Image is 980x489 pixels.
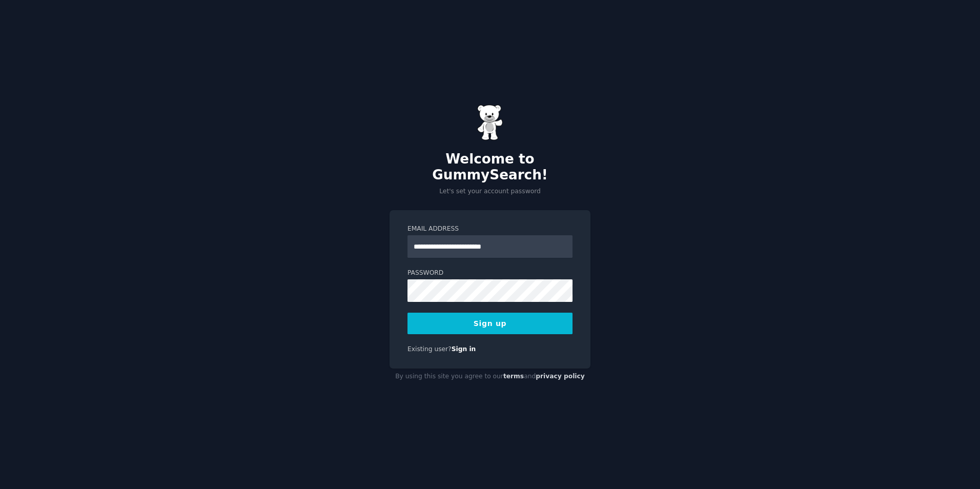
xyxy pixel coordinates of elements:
[407,225,573,234] label: Email Address
[407,345,452,353] span: Existing user?
[390,369,590,385] div: By using this site you agree to our and
[452,345,476,353] a: Sign in
[407,269,573,278] label: Password
[503,373,524,380] a: terms
[536,373,585,380] a: privacy policy
[390,151,590,184] h2: Welcome to GummySearch!
[477,105,503,140] img: Gummy Bear
[407,313,573,334] button: Sign up
[390,187,590,196] p: Let's set your account password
